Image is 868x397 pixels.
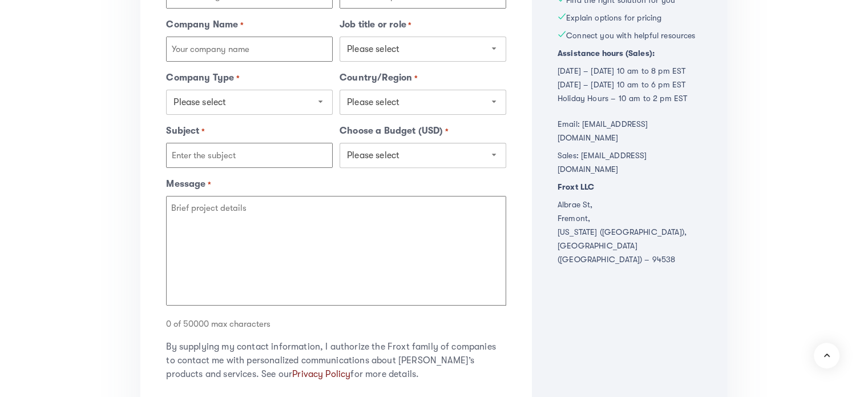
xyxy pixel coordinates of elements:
[166,18,243,32] label: Company Name
[166,340,506,381] div: By supplying my contact information, I authorize the Froxt family of companies to contact me with...
[340,71,418,85] label: Country/Region
[558,11,662,25] p: Explain options for pricing
[347,97,487,107] span: Please select
[166,177,211,191] label: Message
[558,149,702,176] p: Sales: [EMAIL_ADDRESS][DOMAIN_NAME]
[166,124,205,138] label: Subject
[166,37,333,62] input: Your company name
[166,143,333,168] input: Enter the subject
[558,182,594,191] strong: Froxt LLC
[558,49,655,58] strong: Assistance hours (Sales):
[347,150,487,161] span: Please select
[292,369,350,379] a: Privacy Policy
[340,18,411,32] label: Job title or role
[558,117,702,145] p: Email: [EMAIL_ADDRESS][DOMAIN_NAME]
[558,29,696,42] p: Connect you with helpful resources
[347,44,487,54] span: Please select
[166,310,506,331] div: 0 of 50000 max characters
[558,64,702,105] p: [DATE] – [DATE] 10 am to 8 pm EST [DATE] – [DATE] 10 am to 6 pm EST Holiday Hours – 10 am to 2 pm...
[340,124,449,138] label: Choose a Budget (USD)
[558,198,702,266] p: Albrae St, Fremont, [US_STATE] ([GEOGRAPHIC_DATA]), [GEOGRAPHIC_DATA] ([GEOGRAPHIC_DATA]) – 94538
[173,97,314,107] span: Please select
[166,71,239,85] label: Company Type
